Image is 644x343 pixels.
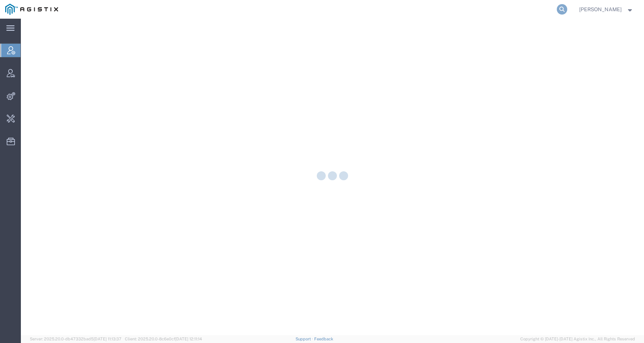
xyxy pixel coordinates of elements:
[125,337,202,341] span: Client: 2025.20.0-8c6e0cf
[296,337,314,341] a: Support
[30,337,121,341] span: Server: 2025.20.0-db47332bad5
[175,337,202,341] span: [DATE] 12:11:14
[579,5,622,13] span: Kate Petrenko
[5,4,58,15] img: logo
[94,337,121,341] span: [DATE] 11:13:37
[579,5,634,14] button: [PERSON_NAME]
[520,336,635,342] span: Copyright © [DATE]-[DATE] Agistix Inc., All Rights Reserved
[314,337,333,341] a: Feedback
